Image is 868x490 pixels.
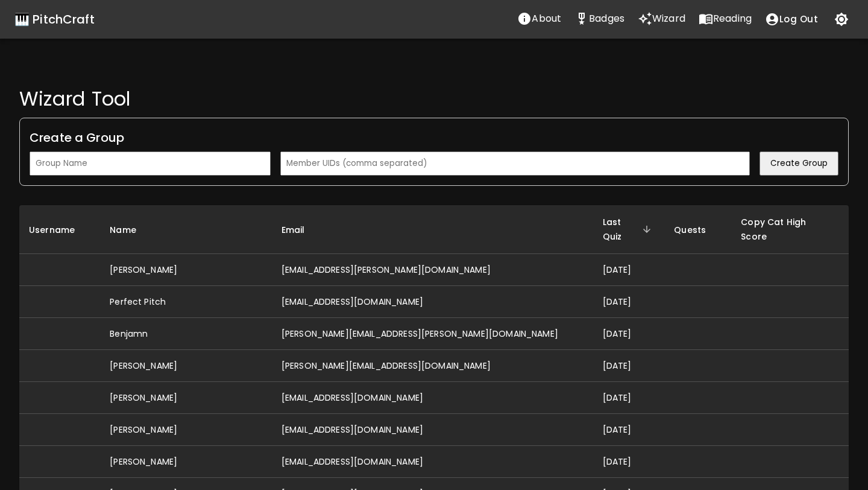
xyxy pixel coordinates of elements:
[100,254,272,286] td: [PERSON_NAME]
[603,215,655,244] span: Last Quiz
[631,7,692,31] button: Wizard
[110,223,152,237] span: Name
[272,254,593,286] td: [EMAIL_ADDRESS][PERSON_NAME][DOMAIN_NAME]
[652,11,685,26] p: Wizard
[100,446,272,478] td: [PERSON_NAME]
[272,446,593,478] td: [EMAIL_ADDRESS][DOMAIN_NAME]
[19,87,849,111] h4: Wizard Tool
[593,414,665,446] td: [DATE]
[29,223,90,237] span: Username
[532,11,561,26] p: About
[589,11,624,26] p: Badges
[593,286,665,318] td: [DATE]
[511,7,568,31] button: About
[593,446,665,478] td: [DATE]
[100,414,272,446] td: [PERSON_NAME]
[713,11,752,26] p: Reading
[272,318,593,350] td: [PERSON_NAME][EMAIL_ADDRESS][PERSON_NAME][DOMAIN_NAME]
[692,7,758,31] button: Reading
[100,318,272,350] td: Benjamn
[593,254,665,286] td: [DATE]
[568,7,631,31] button: Stats
[741,215,839,244] span: Copy Cat High Score
[100,382,272,414] td: [PERSON_NAME]
[30,128,838,147] h6: Create a Group
[272,350,593,382] td: [PERSON_NAME][EMAIL_ADDRESS][DOMAIN_NAME]
[674,223,722,237] span: Quests
[692,7,758,32] a: Reading
[272,382,593,414] td: [EMAIL_ADDRESS][DOMAIN_NAME]
[593,382,665,414] td: [DATE]
[759,151,838,176] button: Create Group
[568,7,631,32] a: Stats
[280,151,750,176] input: Member UIDs (comma separated)
[631,7,692,32] a: Wizard
[30,151,271,176] input: Group Name
[511,7,568,32] a: About
[100,286,272,318] td: Perfect Pitch
[100,350,272,382] td: [PERSON_NAME]
[758,7,825,32] button: account of current user
[272,286,593,318] td: [EMAIL_ADDRESS][DOMAIN_NAME]
[14,10,95,29] a: 🎹 PitchCraft
[281,223,321,237] span: Email
[593,318,665,350] td: [DATE]
[593,350,665,382] td: [DATE]
[272,414,593,446] td: [EMAIL_ADDRESS][DOMAIN_NAME]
